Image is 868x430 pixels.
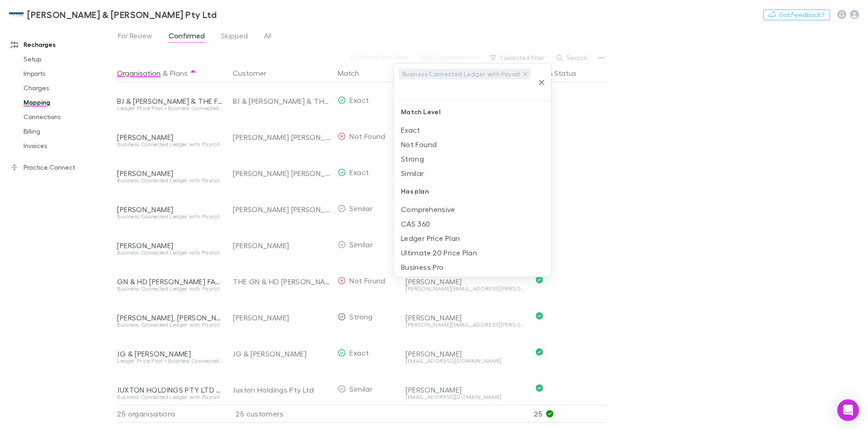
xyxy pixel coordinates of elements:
[394,260,551,274] li: Business Pro
[399,69,531,79] div: Business Connected Ledger with Payroll
[399,69,524,79] span: Business Connected Ledger with Payroll
[394,101,551,123] div: Match Level
[535,76,548,89] button: Clear
[394,123,551,137] li: Exact
[394,217,551,231] li: CAS 360
[394,231,551,245] li: Ledger Price Plan
[394,137,551,152] li: Not Found
[394,202,551,217] li: Comprehensive
[394,180,551,202] div: Has plan
[394,166,551,180] li: Similar
[394,152,551,166] li: Strong
[837,399,859,421] div: Open Intercom Messenger
[394,245,551,260] li: Ultimate 20 Price Plan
